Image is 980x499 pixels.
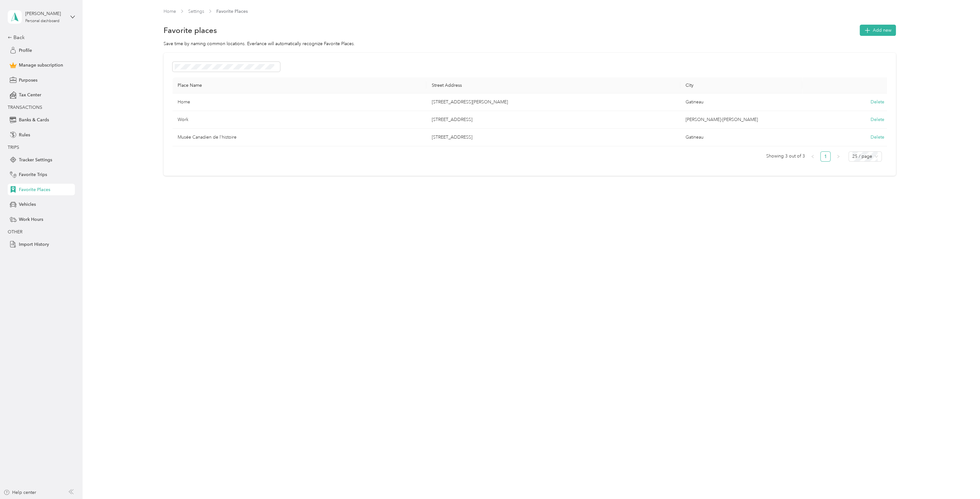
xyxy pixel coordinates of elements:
[173,111,426,129] td: Work
[4,489,36,496] button: Help center
[680,111,802,129] td: Aylmer-Lucerne-Deschenes
[173,93,426,111] td: Home
[19,201,36,208] span: Vehicles
[19,47,32,54] span: Profile
[19,171,47,178] span: Favorite Trips
[19,241,49,248] span: Import History
[8,229,22,235] span: OTHER
[426,77,680,93] th: Street Address
[216,8,248,15] span: Favorite Places
[680,93,802,111] td: Gatineau
[680,77,802,93] th: City
[188,9,204,14] a: Settings
[19,117,49,123] span: Banks & Cards
[833,151,843,162] button: right
[870,99,884,105] button: Delete
[852,152,878,161] span: 25 / page
[820,151,831,162] li: 1
[680,129,802,146] td: Gatineau
[8,145,19,150] span: TRIPS
[426,111,680,129] td: 620 Rue De Vernon
[164,40,896,47] div: Save time by naming common locations. Everlance will automatically recognize Favorite Places.
[19,186,50,193] span: Favorite Places
[173,129,426,146] td: Musée Canadien de l'histoire
[19,216,43,223] span: Work Hours
[426,129,680,146] td: 100 Rue Laurier
[426,93,680,111] td: 10 Rue Joe-Archambault, Gatineau
[19,77,37,84] span: Purposes
[848,151,882,162] div: Page Size
[164,27,217,34] h1: Favorite places
[19,62,63,68] span: Manage subscription
[870,134,884,141] button: Delete
[19,132,30,138] span: Rules
[173,77,426,93] th: Place Name
[811,155,815,158] span: left
[25,19,60,23] div: Personal dashboard
[833,151,843,162] li: Next Page
[19,157,52,163] span: Tracker Settings
[164,9,176,14] a: Home
[8,34,72,41] div: Back
[807,151,818,162] button: left
[821,152,830,161] a: 1
[807,151,818,162] li: Previous Page
[8,105,42,110] span: TRANSACTIONS
[870,116,884,123] button: Delete
[860,25,896,36] button: Add new
[836,155,840,158] span: right
[944,463,980,499] iframe: Everlance-gr Chat Button Frame
[25,10,65,17] div: [PERSON_NAME]
[19,92,41,98] span: Tax Center
[873,27,891,34] span: Add new
[766,151,805,161] span: Showing 3 out of 3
